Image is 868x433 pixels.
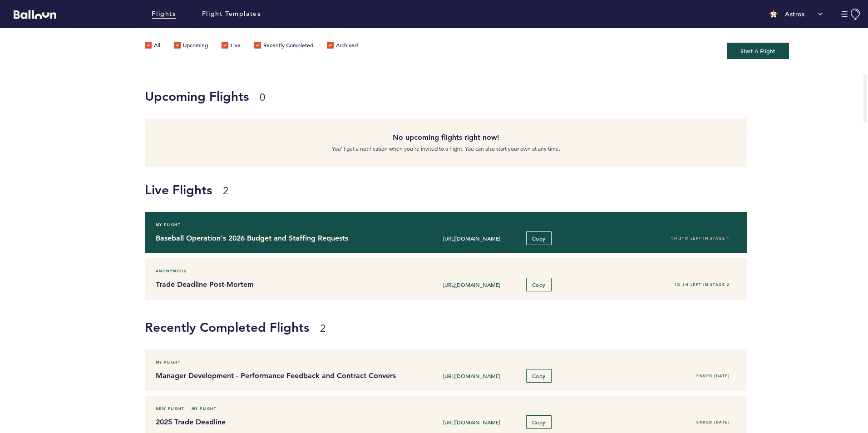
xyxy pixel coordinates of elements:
button: Manage Account [841,9,861,20]
button: Start A Flight [727,43,789,59]
h1: Recently Completed Flights [145,318,861,336]
span: Ended [DATE] [696,420,730,424]
label: Recently Completed [254,42,313,51]
span: My Flight [156,358,181,367]
h4: 2025 Trade Deadline [156,417,390,428]
label: All [145,42,160,51]
h4: Baseball Operation's 2026 Budget and Staffing Requests [156,233,390,244]
h4: Trade Deadline Post-Mortem [156,279,390,290]
button: Copy [526,369,552,383]
svg: Balloon [14,10,56,19]
span: 1H 21M left in stage 1 [671,236,730,241]
h4: Manager Development - Performance Feedback and Contract Conversations [156,370,390,381]
button: Copy [526,415,552,429]
span: Copy [532,418,546,426]
p: You’ll get a notification when you’re invited to a flight. You can also start your own at any time. [152,144,741,153]
span: Ended [DATE] [696,374,730,378]
span: Copy [532,235,546,242]
span: Copy [532,281,546,288]
button: Copy [526,278,552,291]
label: Upcoming [174,42,208,51]
small: 2 [320,322,325,335]
span: Copy [532,372,546,379]
h1: Live Flights [145,181,861,199]
span: New Flight [156,404,185,413]
a: Flights [152,9,176,19]
small: 2 [223,185,228,197]
p: Astros [785,10,804,19]
small: 0 [260,91,265,103]
label: Live [222,42,241,51]
button: Astros [764,5,827,23]
label: Archived [327,42,358,51]
span: Anonymous [156,266,187,276]
button: Copy [526,231,552,245]
h4: No upcoming flights right now! [152,132,741,143]
span: 1D 2H left in stage 2 [675,282,730,287]
span: My Flight [192,404,217,413]
span: My Flight [156,220,181,229]
a: Flight Templates [202,9,261,19]
a: Balloon [7,9,56,19]
h1: Upcoming Flights [145,87,741,105]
